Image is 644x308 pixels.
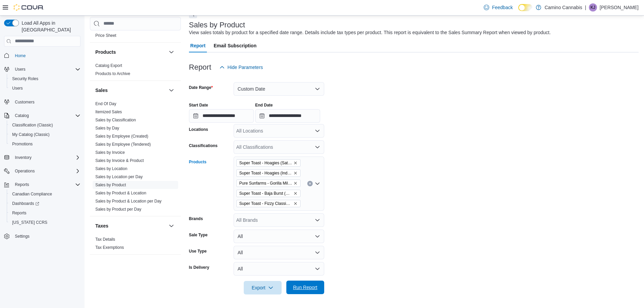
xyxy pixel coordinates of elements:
a: Feedback [481,1,515,14]
a: Sales by Product per Day [95,207,141,212]
label: Brands [189,216,203,221]
button: Hide Parameters [217,61,266,74]
button: Remove Super Toast - Baja Burst (Sativa) Disposable Vape - 0.95g from selection in this group [293,191,297,195]
span: Classification (Classic) [9,121,80,129]
label: Is Delivery [189,265,209,270]
button: Catalog [1,111,83,120]
p: Camino Cannabis [545,3,582,11]
span: Inventory [15,155,31,160]
input: Dark Mode [518,4,532,11]
div: Pricing [90,31,181,42]
a: Catalog Export [95,63,122,68]
span: Home [15,53,26,58]
span: [US_STATE] CCRS [12,220,47,225]
h3: Report [189,63,211,71]
button: Taxes [95,222,166,229]
label: Locations [189,127,208,132]
span: Run Report [293,284,317,291]
a: Price Sheet [95,33,116,38]
h3: Products [95,49,116,55]
span: Super Toast - Hoagies (Sativa) PR - 2 x 1g [236,159,301,167]
button: Reports [12,181,32,189]
p: | [585,3,586,11]
span: Sales by Product & Location per Day [95,198,162,204]
label: Sale Type [189,232,208,238]
button: Open list of options [315,217,320,223]
span: Dashboards [12,201,39,206]
button: Operations [1,166,83,176]
span: Feedback [492,4,512,11]
span: Washington CCRS [9,218,80,227]
span: Super Toast - Hoagies (Sativa) PR - 2 x 1g [239,160,292,166]
label: Start Date [189,102,208,108]
h3: Sales [95,87,108,94]
button: Clear input [307,181,313,186]
span: Security Roles [9,75,80,83]
label: Use Type [189,248,207,254]
span: Pure Sunfarms - Gorilla Milk (Sativa) PR - 5 x 0.5g [236,180,301,187]
a: Promotions [9,140,35,148]
span: Operations [12,167,80,175]
a: Sales by Day [95,126,119,131]
button: Products [167,48,175,56]
button: All [234,262,324,276]
span: Super Toast - Baja Burst (Sativa) Disposable Vape - 0.95g [239,190,292,197]
button: [US_STATE] CCRS [7,218,83,227]
a: My Catalog (Classic) [9,131,52,139]
label: Date Range [189,85,213,90]
span: Promotions [9,140,80,148]
span: My Catalog (Classic) [12,132,50,137]
button: Export [244,281,282,294]
span: My Catalog (Classic) [9,131,80,139]
button: Users [1,65,83,74]
span: Hide Parameters [228,64,263,71]
span: Users [15,67,25,72]
div: Products [90,62,181,80]
span: Operations [15,168,35,174]
span: Pure Sunfarms - Gorilla Milk (Sativa) PR - 5 x 0.5g [239,180,292,187]
button: Classification (Classic) [7,120,83,130]
a: Sales by Product & Location per Day [95,199,162,204]
span: Super Toast - Hoagies (Indica) PR - 2 x 1g [239,170,292,176]
span: Security Roles [12,76,38,81]
label: Products [189,159,207,165]
button: Products [95,49,166,55]
span: Reports [9,209,80,217]
button: Remove Super Toast - Hoagies (Indica) PR - 2 x 1g from selection in this group [293,171,297,175]
button: Remove Super Toast - Hoagies (Sativa) PR - 2 x 1g from selection in this group [293,161,297,165]
button: Open list of options [315,181,320,186]
a: Sales by Invoice & Product [95,158,144,163]
a: Sales by Product [95,183,126,187]
span: Users [9,84,80,92]
span: Reports [12,181,80,189]
button: Settings [1,231,83,241]
span: Promotions [12,141,33,147]
button: My Catalog (Classic) [7,130,83,139]
span: Classification (Classic) [12,122,53,128]
span: Products to Archive [95,71,130,76]
button: Open list of options [315,128,320,134]
button: Remove Pure Sunfarms - Gorilla Milk (Sativa) PR - 5 x 0.5g from selection in this group [293,181,297,185]
input: Press the down key to open a popover containing a calendar. [255,109,320,123]
span: Sales by Employee (Created) [95,134,148,139]
a: Users [9,84,25,92]
a: Canadian Compliance [9,190,55,198]
span: Settings [12,232,80,240]
span: Email Subscription [214,39,257,52]
a: Sales by Location [95,166,127,171]
a: Security Roles [9,75,41,83]
button: Inventory [1,153,83,162]
span: Users [12,86,23,91]
span: Reports [15,182,29,187]
span: Export [248,281,278,294]
span: Sales by Location per Day [95,174,143,180]
a: Sales by Invoice [95,150,125,155]
div: Kevin Josephs [589,3,597,11]
div: View sales totals by product for a specified date range. Details include tax types per product. T... [189,29,551,36]
span: Users [12,65,80,73]
img: Cova [14,4,44,11]
button: Taxes [167,222,175,230]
